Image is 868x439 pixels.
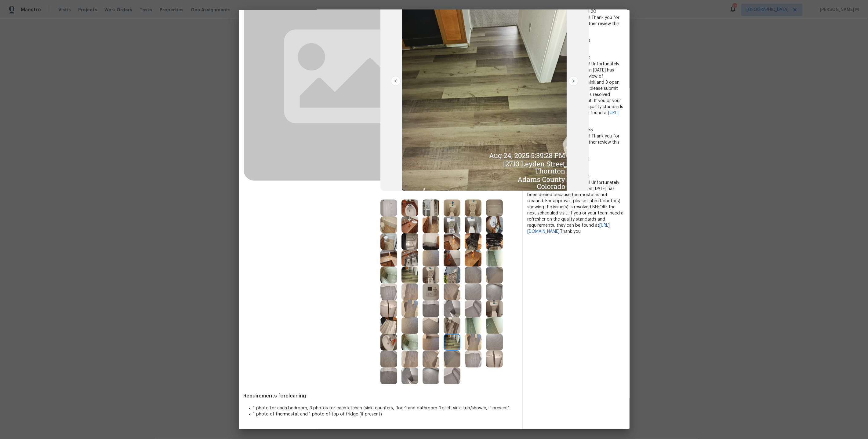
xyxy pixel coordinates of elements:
[568,76,578,86] img: right-chevron-button-url
[391,76,401,86] img: left-chevron-button-url
[528,180,625,235] span: Maintenance Audit Team: Hello! Unfortunately this Cleaning visit completed on [DATE] has been den...
[253,411,517,417] li: 1 photo of thermostat and 1 photo of top of fridge (if present)
[244,393,517,399] span: Requirements for cleaning
[253,405,517,411] li: 1 photo for each bedroom, 3 photos for each kitchen (sink, counters, floor) and bathroom (toilet,...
